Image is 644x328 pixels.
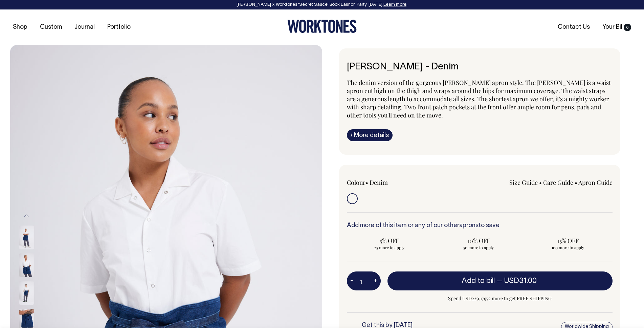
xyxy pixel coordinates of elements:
button: Previous [21,209,31,224]
span: Add to bill [462,278,495,284]
a: aprons [459,223,479,228]
input: 10% OFF 50 more to apply [436,235,521,252]
input: 15% OFF 100 more to apply [525,235,610,252]
a: Care Guide [543,178,573,187]
h6: [PERSON_NAME] - Denim [347,62,613,72]
span: 50 more to apply [439,245,518,250]
span: 10% OFF [439,237,518,245]
span: • [575,178,577,187]
a: Learn more [383,3,406,7]
span: 25 more to apply [350,245,429,250]
a: Size Guide [509,178,538,187]
span: • [539,178,542,187]
a: Shop [10,22,30,33]
button: - [347,274,356,288]
input: 5% OFF 25 more to apply [347,235,432,252]
h6: Add more of this item or any of our other to save [347,222,613,229]
a: Journal [72,22,97,33]
span: 0 [624,24,631,31]
img: denim [19,254,34,277]
span: USD31.00 [504,278,537,284]
a: Portfolio [105,22,133,33]
button: + [370,274,381,288]
button: Add to bill —USD31.00 [387,271,613,290]
span: The denim version of the gorgeous [PERSON_NAME] apron style. The [PERSON_NAME] is a waist apron c... [347,79,611,119]
span: — [496,278,538,284]
div: [PERSON_NAME] × Worktones ‘Secret Sauce’ Book Launch Party, [DATE]. . [7,2,637,7]
a: Apron Guide [578,178,613,187]
span: • [365,178,368,187]
a: Custom [37,22,65,33]
span: 15% OFF [529,237,607,245]
img: denim [19,226,34,249]
img: denim [19,281,34,305]
a: Contact Us [555,22,593,33]
div: Colour [347,178,453,187]
span: i [351,131,352,138]
a: Your Bill0 [600,22,634,33]
span: 5% OFF [350,237,429,245]
span: 100 more to apply [529,245,607,250]
span: Spend USD229.17972 more to get FREE SHIPPING [387,294,613,303]
a: iMore details [347,129,393,141]
label: Denim [370,178,388,187]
